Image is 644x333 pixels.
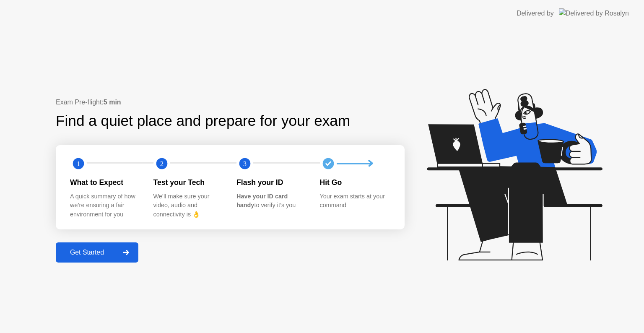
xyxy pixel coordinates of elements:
div: Find a quiet place and prepare for your exam [56,110,351,132]
text: 2 [160,160,163,168]
div: Flash your ID [236,177,306,188]
div: What to Expect [70,177,140,188]
div: Delivered by [517,8,554,18]
div: Hit Go [320,177,390,188]
img: Delivered by Rosalyn [559,8,629,18]
button: Get Started [56,242,138,263]
div: A quick summary of how we’re ensuring a fair environment for you [70,192,140,219]
div: Exam Pre-flight: [56,97,405,107]
text: 1 [77,160,80,168]
div: Test your Tech [153,177,223,188]
b: Have your ID card handy [236,193,288,209]
text: 3 [243,160,247,168]
div: We’ll make sure your video, audio and connectivity is 👌 [153,192,223,219]
b: 5 min [104,99,121,106]
div: Get Started [58,249,116,256]
div: to verify it’s you [236,192,306,210]
div: Your exam starts at your command [320,192,390,210]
